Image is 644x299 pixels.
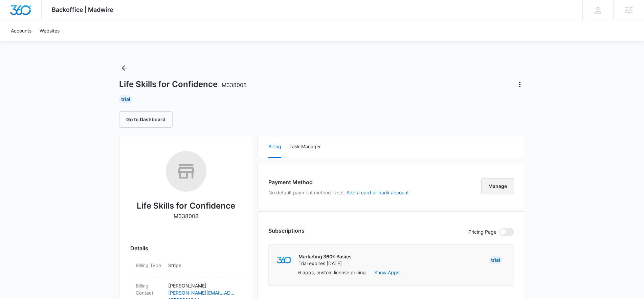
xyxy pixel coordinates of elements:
[137,200,235,212] h2: Life Skills for Confidence
[298,269,366,276] p: 6 apps, custom license pricing
[347,190,409,195] button: Add a card or bank account
[174,212,199,220] p: M338008
[168,289,237,296] a: [PERSON_NAME][EMAIL_ADDRESS][DOMAIN_NAME]
[268,136,281,158] button: Billing
[374,269,399,276] button: Show Apps
[298,260,352,267] p: Trial expires [DATE]
[36,20,64,41] a: Websites
[489,256,502,264] div: Trial
[119,79,247,89] h1: Life Skills for Confidence
[298,253,352,260] p: Marketing 360® Basics
[119,95,132,103] div: Trial
[481,178,514,194] button: Manage
[136,282,163,296] dt: Billing Contact
[268,227,305,235] h3: Subscriptions
[168,262,237,269] p: Stripe
[277,257,291,264] img: marketing360Logo
[289,136,321,158] button: Task Manager
[468,228,496,236] p: Pricing Page
[268,189,409,196] p: No default payment method is set.
[130,258,242,278] div: Billing TypeStripe
[7,20,36,41] a: Accounts
[119,111,173,128] button: Go to Dashboard
[168,282,237,289] p: [PERSON_NAME]
[130,244,148,252] span: Details
[119,63,130,73] button: Back
[268,178,409,186] h3: Payment Method
[136,262,163,269] dt: Billing Type
[52,6,113,13] span: Backoffice | Madwire
[514,79,525,90] button: Actions
[222,82,247,88] span: M338008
